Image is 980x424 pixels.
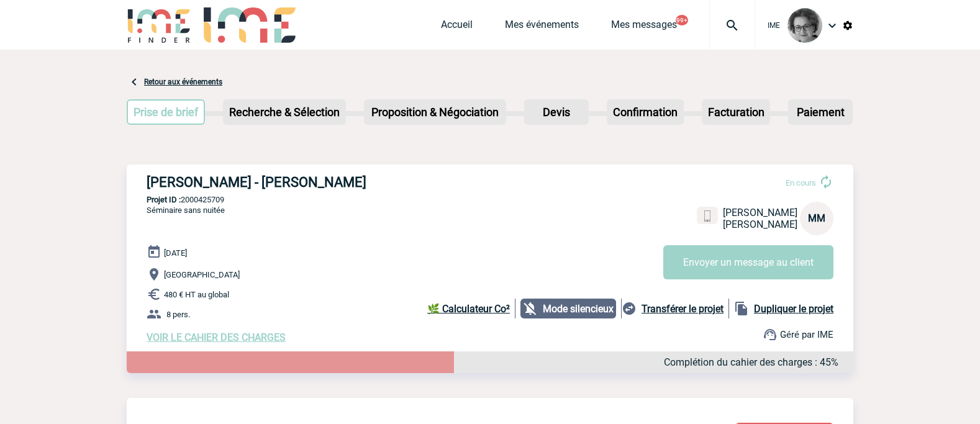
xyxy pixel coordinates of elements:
span: [DATE] [164,248,187,258]
a: VOIR LE CAHIER DES CHARGES [147,332,286,343]
img: 101028-0.jpg [787,8,822,43]
p: Facturation [703,101,769,124]
span: [PERSON_NAME] [723,207,797,219]
p: Recherche & Sélection [224,101,345,124]
span: IME [768,21,780,30]
a: Mes événements [505,19,579,36]
img: file_copy-black-24dp.png [734,301,749,316]
p: Prise de brief [128,101,204,124]
span: 8 pers. [166,310,190,319]
img: portable.png [702,210,713,222]
a: 🌿 Calculateur Co² [427,299,515,318]
p: Paiement [789,101,851,124]
b: Dupliquer le projet [754,303,833,315]
a: Accueil [441,19,473,36]
a: Mes messages [611,19,677,36]
b: Projet ID : [147,195,181,204]
span: 480 € HT au global [164,290,229,299]
div: Notifications désactivées [520,299,622,318]
b: Mode silencieux [543,303,614,315]
span: [PERSON_NAME] [723,219,797,230]
span: [GEOGRAPHIC_DATA] [164,270,240,279]
b: 🌿 Calculateur Co² [427,303,510,315]
h3: [PERSON_NAME] - [PERSON_NAME] [147,174,519,190]
img: IME-Finder [127,7,191,43]
a: Retour aux événements [144,78,222,86]
p: 2000425709 [127,195,853,204]
span: Séminaire sans nuitée [147,205,225,215]
p: Proposition & Négociation [365,101,505,124]
p: Devis [525,101,588,124]
span: MM [808,212,825,224]
button: 99+ [676,15,688,25]
span: En cours [786,178,816,187]
button: Envoyer un message au client [663,245,833,279]
img: support.png [763,327,778,342]
p: Confirmation [608,101,683,124]
b: Transférer le projet [642,303,724,315]
span: Géré par IME [780,329,833,340]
